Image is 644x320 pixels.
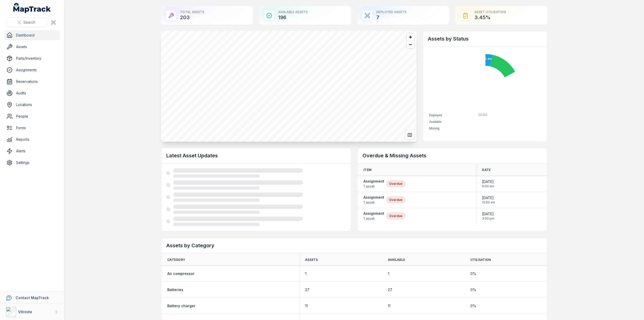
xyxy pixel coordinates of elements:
[4,146,60,156] a: Alerts
[386,212,406,220] div: Overdue
[364,195,384,200] strong: Assignment
[4,30,60,40] a: Dashboard
[167,271,194,276] a: Air compressor
[482,211,494,221] time: 30/09/2025, 3:00:00 pm
[305,271,306,276] span: 1
[364,179,384,184] strong: Assignment
[16,296,49,300] strong: Contact MapTrack
[429,114,442,117] span: Deployed
[364,168,371,172] span: Item
[166,242,542,249] h2: Assets by Category
[364,195,384,205] a: Assignment1 asset
[4,158,60,168] a: Settings
[4,123,60,133] a: Forms
[482,211,494,217] span: [DATE]
[364,211,384,216] strong: Assignment
[13,3,51,13] a: MapTrack
[386,180,406,187] div: Overdue
[482,195,495,200] span: [DATE]
[388,287,392,292] span: 27
[364,216,384,221] span: 1 asset
[482,200,495,204] span: 12:00 am
[167,287,183,292] a: Batteries
[482,184,494,188] span: 9:00 am
[429,120,441,124] span: Available
[388,303,390,308] span: 11
[482,217,494,221] span: 3:00 pm
[405,130,415,140] button: Switch to Map View
[386,196,406,203] div: Overdue
[363,152,542,159] h2: Overdue & Missing Assets
[18,310,32,314] strong: Vitrinite
[482,179,494,188] time: 14/07/2025, 9:00:00 am
[4,111,60,121] a: People
[4,88,60,98] a: Audits
[388,258,405,262] span: Available
[4,77,60,87] a: Reservations
[470,303,476,308] span: 0 %
[429,127,439,130] span: Missing
[364,179,384,189] a: Assignment1 asset
[161,31,417,142] canvas: Map
[305,303,308,308] span: 11
[482,168,491,172] span: Date
[470,287,476,292] span: 0 %
[166,152,346,159] h2: Latest Asset Updates
[4,65,60,75] a: Assignments
[305,287,309,292] span: 27
[364,184,384,189] span: 1 asset
[167,258,185,262] span: Category
[23,20,35,25] span: Search
[4,100,60,110] a: Locations
[407,41,414,48] button: Zoom out
[4,134,60,145] a: Reports
[167,303,195,308] a: Battery charger
[364,200,384,205] span: 1 asset
[482,179,494,184] span: [DATE]
[305,258,318,262] span: Assets
[388,271,389,276] span: 1
[482,195,495,204] time: 30/09/2025, 12:00:00 am
[4,53,60,63] a: Parts/Inventory
[6,18,47,27] button: Search
[4,42,60,52] a: Assets
[470,258,491,262] span: Utilisation
[407,33,414,41] button: Zoom in
[428,35,542,42] h2: Assets by Status
[364,211,384,221] a: Assignment1 asset
[470,271,476,276] span: 0 %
